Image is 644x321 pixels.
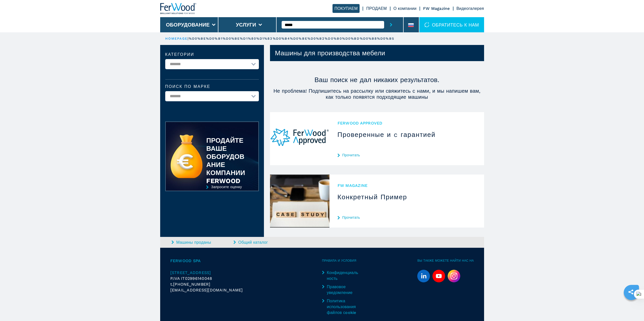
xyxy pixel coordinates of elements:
label: категории [165,53,259,57]
iframe: Chat [622,298,640,317]
img: Ferwood [160,3,197,14]
span: Вы также можете найти нас на [417,258,474,264]
button: Услуги [236,22,256,28]
span: [EMAIL_ADDRESS][DOMAIN_NAME] [170,287,243,293]
a: youtube [432,270,445,282]
a: Запросите оценку [165,185,259,203]
a: FW Magazine [423,6,450,11]
div: ПРОДАЙТЕ ВАШЕ ОБОРУДОВАНИЕ КОМПАНИИ FERWOOD [206,136,248,185]
a: О компании [393,6,417,11]
img: ОБРАТИТЕСЬ К НАМ [424,22,429,27]
img: Конкретный Пример [270,175,329,228]
span: Ferwood Approved [338,120,476,126]
img: Проверенные и c гарантией [270,112,329,165]
button: submit-button [384,17,398,32]
h1: Машины для производства мебели [275,49,385,57]
a: Конфиденциальность [322,270,359,281]
span: [STREET_ADDRESS] [170,270,211,275]
a: Общий каталог [234,239,294,245]
h3: Проверенные и c гарантией [338,131,476,139]
a: Прочитать [338,215,476,219]
a: Машины проданы [172,239,232,245]
img: Instagram [448,270,460,282]
a: sharethis [625,286,637,298]
span: FW MAGAZINE [338,183,476,188]
h3: Конкретный Пример [338,193,476,201]
a: ПОКУПАЕМ [333,4,360,13]
span: | [188,37,189,40]
a: linkedin [417,270,430,282]
span: [PHONE_NUMBER] [173,281,211,287]
a: Правовое уведомление [322,284,359,295]
div: ОБРАТИТЕСЬ К НАМ [419,17,484,32]
span: Ferwood Spa [170,258,322,264]
div: t. [170,281,322,287]
span: P.IVA IT02996140048 [170,276,212,281]
a: Прочитать [338,153,476,157]
a: ПРОДАЕМ [366,6,387,11]
span: Не проблема! Подпишитесь на рассылку или свяжитесь с нами, и мы напишем вам, как только появятся ... [270,88,484,100]
span: Правила и условия [322,258,418,264]
p: Ваш поиск не дал никаких результатов. [270,76,484,84]
a: Политика использования файлов сookie [322,298,359,315]
a: HOMEPAGE [165,37,188,40]
a: [STREET_ADDRESS] [170,270,322,276]
button: Оборудование [166,22,210,28]
a: Видеогалерея [456,6,484,11]
label: Поиск по марке [165,85,259,89]
p: %D0%BE%D0%B1%D0%BE%D1%80%D1%83%D0%B4%D0%BE%D0%B2%D0%B0%D0%BD%D0%B8%D0%B5 [189,36,394,41]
